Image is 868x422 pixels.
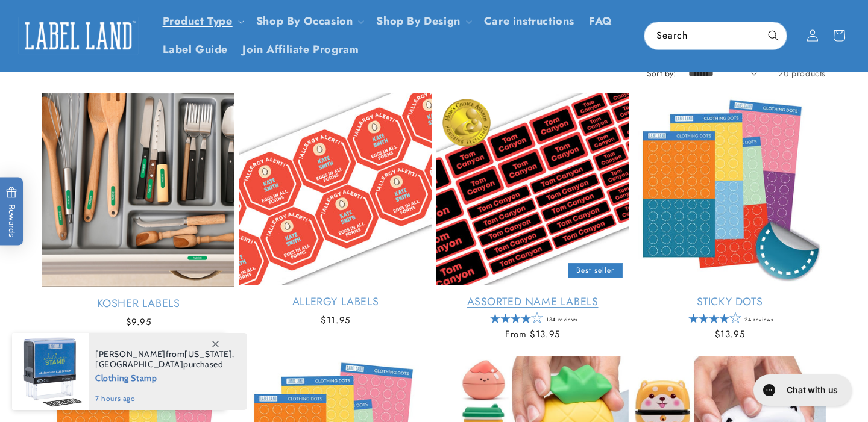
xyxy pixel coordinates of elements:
[156,7,249,36] summary: Product Type
[95,370,234,385] span: Clothing Stamp
[634,295,826,309] a: Sticky Dots
[747,370,856,410] iframe: Gorgias live chat messenger
[760,22,787,49] button: Search
[235,36,366,64] a: Join Affiliate Program
[18,17,139,54] img: Label Land
[256,14,353,28] span: Shop By Occasion
[10,326,153,362] iframe: Sign Up via Text for Offers
[582,7,620,36] a: FAQ
[95,359,183,370] span: [GEOGRAPHIC_DATA]
[369,7,476,36] summary: Shop By Design
[477,7,582,36] a: Care instructions
[647,67,676,79] label: Sort by:
[249,7,370,36] summary: Shop By Occasion
[95,393,234,404] span: 7 hours ago
[436,295,629,309] a: Assorted Name Labels
[184,349,232,359] span: [US_STATE]
[95,349,234,370] span: from , purchased
[376,13,460,29] a: Shop By Design
[589,14,612,28] span: FAQ
[163,13,233,29] a: Product Type
[14,13,143,59] a: Label Land
[163,43,228,57] span: Label Guide
[156,36,236,64] a: Label Guide
[484,14,574,28] span: Care instructions
[242,43,359,57] span: Join Affiliate Program
[239,295,432,309] a: Allergy Labels
[42,297,234,311] a: Kosher Labels
[778,67,826,79] span: 20 products
[6,187,17,237] span: Rewards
